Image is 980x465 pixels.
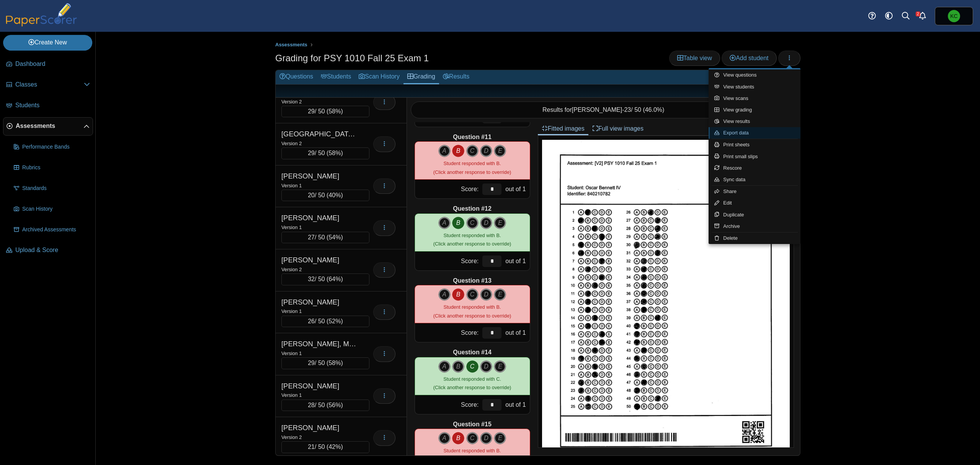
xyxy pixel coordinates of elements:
a: Rescore [709,162,800,174]
i: C [466,432,479,444]
div: / 50 ( ) [281,232,369,243]
div: [PERSON_NAME] [281,213,358,223]
i: E [494,288,506,301]
span: 32 [308,276,315,282]
span: Kelly Charlton [948,10,960,22]
span: 46.0% [645,106,662,113]
span: Performance Bands [22,143,90,151]
span: 23 [624,106,631,113]
i: C [466,288,479,301]
i: A [438,145,451,157]
span: 64% [328,276,341,282]
div: / 50 ( ) [281,316,369,327]
i: E [494,432,506,444]
a: Kelly Charlton [935,7,973,25]
div: out of 1 [503,180,529,198]
span: 40% [328,192,341,198]
span: Assessments [275,42,307,47]
i: B [452,288,464,301]
small: (Click another response to override) [433,160,511,175]
div: / 50 ( ) [281,106,369,117]
small: Version 1 [281,183,302,188]
div: Score: [415,323,481,342]
span: 58% [328,108,341,115]
a: Scan History [355,70,403,84]
small: (Click another response to override) [433,448,511,462]
i: B [452,432,464,444]
i: B [452,360,464,373]
div: Score: [415,395,481,414]
b: Question #15 [453,420,491,429]
span: Assessments [16,122,83,130]
span: Student responded with B. [444,232,501,238]
a: Upload & Score [3,241,93,260]
a: Print small slips [709,151,800,162]
i: A [438,432,451,444]
a: Print sheets [709,139,800,151]
i: C [466,145,479,157]
a: View grading [709,104,800,116]
div: Results for - / 50 ( ) [411,102,797,118]
span: Student responded with B. [444,448,501,454]
div: [GEOGRAPHIC_DATA], [US_STATE] [281,129,358,139]
small: Version 1 [281,392,302,398]
div: out of 1 [503,323,529,342]
span: 20 [308,192,315,198]
h1: Grading for PSY 1010 Fall 25 Exam 1 [275,52,429,65]
a: Students [3,97,93,115]
div: out of 1 [503,252,529,270]
div: Score: [415,180,481,198]
small: (Click another response to override) [433,304,511,318]
span: Standards [22,185,90,192]
a: Create New [3,35,92,50]
i: E [494,217,506,229]
b: Question #12 [453,205,491,213]
div: out of 1 [503,108,529,127]
span: 58% [328,150,341,156]
i: D [480,145,492,157]
a: Alerts [914,8,931,25]
a: Delete [709,232,800,244]
div: [PERSON_NAME], Mariandrea [281,339,358,349]
div: [PERSON_NAME] [281,381,358,391]
i: D [480,288,492,301]
a: View results [709,116,800,127]
div: Score: [415,252,481,270]
i: C [466,217,479,229]
img: PaperScorer [3,3,80,26]
a: Standards [11,179,93,198]
img: 3161074_SEPTEMBER_25_2025T16_12_41_990000000.jpeg [542,140,790,462]
div: out of 1 [503,395,529,414]
span: 29 [308,108,315,115]
span: 58% [328,360,341,366]
span: Dashboard [15,60,90,68]
span: 21 [308,444,315,450]
a: Assessments [273,40,309,50]
small: Version 2 [281,99,302,105]
a: Duplicate [709,209,800,221]
div: [PERSON_NAME] [281,171,358,181]
i: A [438,217,451,229]
span: Upload & Score [15,246,90,254]
a: Dashboard [3,55,93,74]
span: Student responded with B. [444,160,501,166]
div: [PERSON_NAME] [281,255,358,265]
div: / 50 ( ) [281,147,369,159]
i: B [452,217,464,229]
a: Results [439,70,473,84]
span: 42% [328,444,341,450]
div: / 50 ( ) [281,441,369,453]
i: D [480,432,492,444]
small: Version 1 [281,350,302,356]
a: Performance Bands [11,138,93,156]
a: Scan History [11,200,93,218]
div: / 50 ( ) [281,357,369,369]
span: Student responded with C. [443,376,501,382]
i: E [494,145,506,157]
div: [PERSON_NAME] [281,423,358,433]
a: Fitted images [538,122,588,135]
span: 52% [328,318,341,324]
span: Table view [677,55,712,61]
b: Question #11 [453,133,491,141]
span: 26 [308,318,315,324]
